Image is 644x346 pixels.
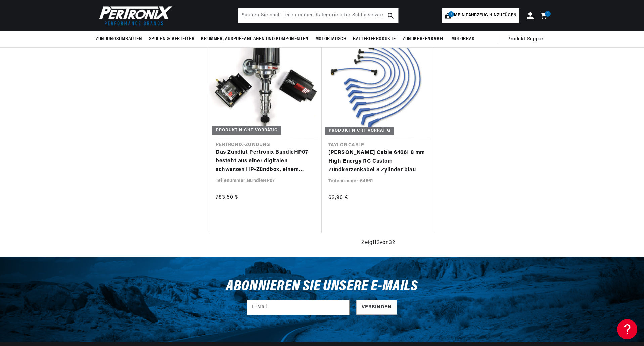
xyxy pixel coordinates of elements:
summary: Krümmer, Auspuffanlagen und Komponenten [198,31,312,47]
font: Motortausch [315,36,347,42]
font: Zündkerzenkabel [403,36,445,42]
font: 12 [374,240,379,245]
font: von [380,240,389,245]
summary: Motortausch [312,31,350,47]
img: Pertronix [96,4,173,27]
button: Suchschaltfläche [383,8,398,23]
a: Das Zündkit Pertronix BundleHP07 besteht aus einer digitalen schwarzen HP-Zündbox, einem schwarze... [216,148,315,174]
summary: Motorrad [448,31,478,47]
font: 1 [547,12,549,15]
a: 1Mein Fahrzeug hinzufügen [442,8,519,23]
font: Produkt-Support [507,37,545,42]
font: Abonnieren Sie unsere E-Mails [226,279,418,294]
font: 1 [451,12,452,15]
font: Zeigt [361,240,374,245]
input: E-Mail [247,300,349,315]
font: Zündungsumbauten [96,36,142,42]
summary: Batterieprodukte [350,31,399,47]
font: Motorrad [451,36,475,42]
input: Suchen Sie nach Teilenummer, Kategorie oder Schlüsselwort [238,8,398,23]
font: Batterieprodukte [353,36,396,42]
a: [PERSON_NAME] Cable 64661 8 mm High Energy RC Custom Zündkerzenkabel 8 Zylinder blau [328,149,428,175]
font: 32 [389,240,395,245]
font: Krümmer, Auspuffanlagen und Komponenten [201,36,308,42]
font: Spulen & Verteiler [149,36,195,42]
summary: Zündkerzenkabel [399,31,448,47]
summary: Spulen & Verteiler [146,31,198,47]
summary: Zündungsumbauten [96,31,146,47]
button: Abonnieren [356,300,397,315]
summary: Produkt-Support [507,31,548,47]
font: Mein Fahrzeug hinzufügen [454,13,516,17]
